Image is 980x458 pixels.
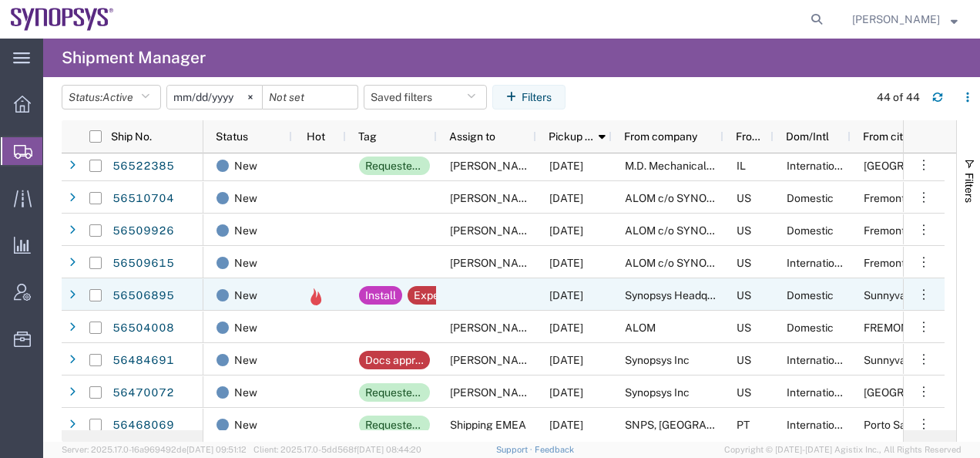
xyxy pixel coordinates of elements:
[864,257,905,269] span: Fremont
[787,257,850,269] span: International
[450,322,538,334] span: Kris Ford
[625,192,733,204] span: ALOM c/o SYNOPSYS
[234,182,257,214] span: New
[234,247,257,279] span: New
[625,160,766,172] span: M.D. Mechanical Devices Ltd
[450,257,538,269] span: Kris Ford
[625,322,656,334] span: ALOM
[852,11,940,28] span: Chris Potter
[167,86,262,109] input: Not set
[112,251,175,276] a: 56509615
[625,354,690,366] span: Synopsys Inc
[864,386,974,399] span: Seattle
[863,130,908,143] span: From city
[864,322,915,334] span: FREMONT
[737,354,751,366] span: US
[492,85,566,109] button: Filters
[234,279,257,312] span: New
[787,419,850,431] span: International
[112,187,175,211] a: 56510704
[449,130,495,143] span: Assign to
[736,130,767,143] span: From country
[625,419,851,431] span: SNPS, Portugal Unipessoal, Lda.
[450,192,538,204] span: Kris Ford
[535,445,574,454] a: Feedback
[549,386,583,399] span: 08/18/2025
[234,150,257,182] span: New
[737,322,751,334] span: US
[787,160,850,172] span: International
[450,419,526,431] span: Shipping EMEA
[234,312,257,344] span: New
[112,349,175,373] a: 56484691
[62,85,161,109] button: Status:Active
[549,322,583,334] span: 08/18/2025
[737,289,751,301] span: US
[112,381,175,406] a: 56470072
[307,130,325,143] span: Hot
[365,383,424,402] div: Requested add'l. details
[111,130,152,143] span: Ship No.
[737,192,751,204] span: US
[737,160,746,172] span: IL
[102,91,133,103] span: Active
[450,386,538,399] span: Kaelen O'Connor
[787,224,834,237] span: Domestic
[549,224,583,237] span: 08/18/2025
[737,419,750,431] span: PT
[364,85,487,109] button: Saved filters
[234,344,257,376] span: New
[112,316,175,341] a: 56504008
[737,224,751,237] span: US
[786,130,829,143] span: Dom/Intl
[549,160,583,172] span: 08/18/2025
[787,192,834,204] span: Domestic
[216,130,248,143] span: Status
[549,192,583,204] span: 08/18/2025
[234,409,257,441] span: New
[112,413,175,438] a: 56468069
[365,286,396,305] div: Install
[186,445,247,454] span: [DATE] 09:51:12
[963,173,975,203] span: Filters
[365,157,424,175] div: Requested add'l. details
[234,214,257,247] span: New
[625,386,690,399] span: Synopsys Inc
[62,39,206,77] h4: Shipment Manager
[625,224,733,237] span: ALOM c/o SYNOPSYS
[787,386,850,399] span: International
[414,286,458,305] div: Expedite
[787,289,834,301] span: Domestic
[365,416,424,434] div: Requested add'l. details
[496,445,535,454] a: Support
[450,160,538,172] span: Rachelle Varela
[737,257,751,269] span: US
[549,130,594,143] span: Pickup date
[864,289,915,301] span: Sunnyvale
[112,154,175,179] a: 56522385
[624,130,697,143] span: From company
[724,443,962,456] span: Copyright © [DATE]-[DATE] Agistix Inc., All Rights Reserved
[11,8,114,31] img: logo
[549,419,583,431] span: 08/18/2025
[263,86,357,109] input: Not set
[737,386,751,399] span: US
[450,224,538,237] span: Kris Ford
[549,289,583,301] span: 08/18/2025
[787,354,850,366] span: International
[253,445,421,454] span: Client: 2025.17.0-5dd568f
[864,419,921,431] span: Porto Salvo
[787,322,834,334] span: Domestic
[864,192,905,204] span: Fremont
[625,257,733,269] span: ALOM c/o SYNOPSYS
[851,10,958,29] button: [PERSON_NAME]
[864,224,905,237] span: Fremont
[549,354,583,366] span: 08/18/2025
[877,89,920,106] div: 44 of 44
[450,354,538,366] span: Kaelen O'Connor
[62,445,247,454] span: Server: 2025.17.0-16a969492de
[365,351,424,369] div: Docs approval needed
[864,354,915,366] span: Sunnyvale
[625,289,774,301] span: Synopsys Headquarters USSV
[112,219,175,244] a: 56509926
